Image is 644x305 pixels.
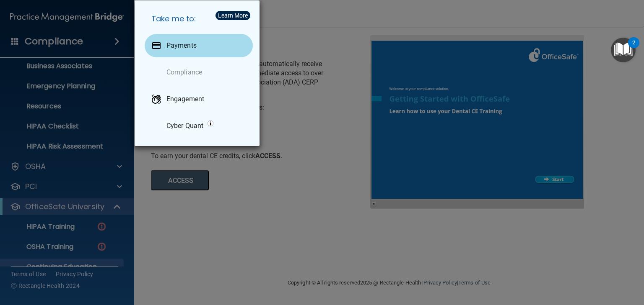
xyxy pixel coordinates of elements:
h5: Take me to: [145,7,253,31]
p: Engagement [166,95,204,103]
p: Cyber Quant [166,122,203,130]
a: Cyber Quant [145,114,253,138]
a: Payments [145,34,253,57]
a: Engagement [145,87,253,111]
a: Compliance [145,61,253,84]
div: 2 [632,43,635,54]
div: Learn More [218,13,248,18]
button: Open Resource Center, 2 new notifications [611,38,636,62]
button: Learn More [216,11,250,20]
p: Payments [166,41,197,50]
